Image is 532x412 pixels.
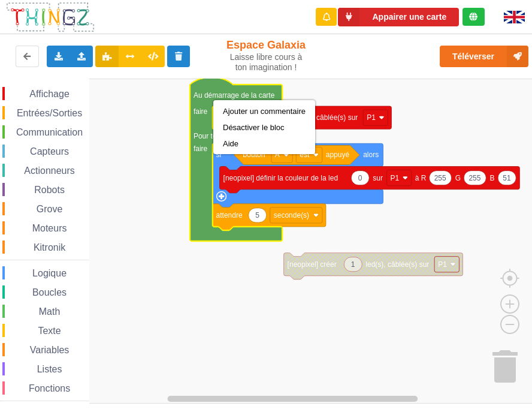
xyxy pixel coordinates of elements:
span: Boucles [31,287,68,297]
span: Grove [35,204,65,214]
text: led(s), câblée(s) sur [294,113,358,122]
span: Communication [14,127,84,137]
text: 1 [351,260,355,268]
text: faire [194,107,208,116]
text: 5 [255,211,259,219]
text: 0 [358,173,362,182]
span: Listes [35,364,64,374]
img: thingz_logo.png [5,1,95,33]
text: B [489,173,494,182]
div: Ajouter un commentaire [223,107,306,116]
text: 51 [503,173,511,182]
div: Tu es connecté au serveur de création de Thingz [463,8,485,26]
text: si [216,151,222,159]
text: bouton [243,151,265,159]
text: faire [194,145,208,153]
button: Téléverser [440,46,528,67]
span: Variables [28,345,71,355]
div: Espace Galaxia [223,38,309,73]
text: à R [415,173,427,182]
span: Affichage [28,89,71,99]
text: P1 [367,113,376,122]
div: Aide [223,139,306,148]
text: Au démarrage de la carte [194,91,275,100]
span: Texte [36,326,62,336]
div: Laisse libre cours à ton imagination ! [223,52,309,73]
text: est [300,151,310,159]
text: appuyé [326,151,350,159]
div: Désactiver le bloc [223,123,306,132]
text: seconde(s) [274,211,309,219]
text: [neopixel] définir la couleur de la led [223,173,338,182]
text: [neopixel] créer [288,260,337,268]
span: Capteurs [28,146,71,157]
span: Fonctions [27,383,72,393]
text: led(s), câblée(s) sur [365,260,429,268]
span: Kitronik [32,242,67,252]
span: Moteurs [31,223,69,233]
text: 255 [468,173,480,182]
button: Appairer une carte [338,8,459,26]
span: Math [37,306,62,317]
text: attendre [216,211,243,219]
span: Logique [31,268,68,278]
span: Robots [32,185,66,195]
text: P1 [391,173,400,182]
text: P1 [438,260,447,268]
text: G [455,173,461,182]
text: Pour toujours [194,132,236,140]
text: sur [373,173,383,182]
span: Entrées/Sorties [15,108,84,118]
text: alors [363,151,379,159]
span: Actionneurs [22,166,77,176]
text: 255 [434,173,446,182]
text: A [275,151,280,159]
img: gb.png [504,11,525,23]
